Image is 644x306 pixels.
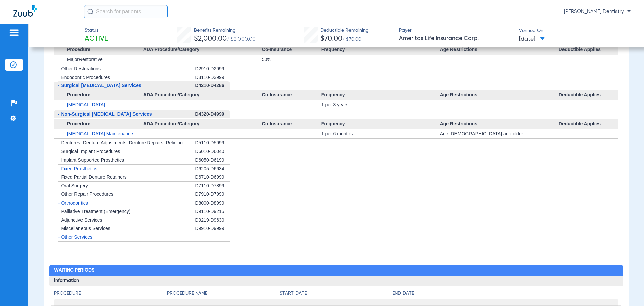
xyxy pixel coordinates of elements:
[61,174,126,180] span: Fixed Partial Denture Retainers
[262,55,321,64] div: 50%
[13,5,37,17] img: Zuub Logo
[9,29,19,37] img: hamburger-icon
[58,111,59,117] span: -
[143,90,262,100] span: ADA Procedure/Category
[61,66,101,71] span: Other Restorations
[61,183,88,188] span: Oral Surgery
[262,44,321,55] span: Co-Insurance
[58,200,60,206] span: +
[392,290,618,299] app-breakdown-title: End Date
[399,27,513,34] span: Payer
[321,90,440,100] span: Frequency
[440,90,559,100] span: Age Restrictions
[143,44,262,55] span: ADA Procedure/Category
[320,27,369,34] span: Deductible Remaining
[564,8,631,15] span: [PERSON_NAME] Dentistry
[58,234,60,240] span: +
[392,290,618,297] h4: End Date
[440,44,559,55] span: Age Restrictions
[54,290,167,299] app-breakdown-title: Procedure
[440,119,559,129] span: Age Restrictions
[143,119,262,129] span: ADA Procedure/Category
[61,166,97,171] span: Fixed Prosthetics
[194,35,227,42] span: $2,000.00
[67,131,133,136] span: [MEDICAL_DATA] Maintenance
[610,274,644,306] iframe: Chat Widget
[54,119,143,129] span: Procedure
[321,44,440,55] span: Frequency
[195,199,230,208] div: D8000-D8999
[262,119,321,129] span: Co-Insurance
[195,73,230,82] div: D3110-D3999
[227,37,256,42] span: / $2,000.00
[61,200,88,206] span: Orthodontics
[262,90,321,100] span: Co-Insurance
[54,44,143,55] span: Procedure
[195,216,230,225] div: D9219-D9630
[195,173,230,182] div: D6710-D6999
[195,110,230,119] div: D4320-D4999
[519,27,633,34] span: Verified On
[63,100,67,110] span: +
[85,34,108,44] span: Active
[194,27,256,34] span: Benefits Remaining
[61,75,110,80] span: Endodontic Procedures
[280,290,392,299] app-breakdown-title: Start Date
[559,44,618,55] span: Deductible Applies
[195,224,230,233] div: D9910-D9999
[167,290,280,299] app-breakdown-title: Procedure Name
[559,119,618,129] span: Deductible Applies
[58,83,59,88] span: -
[519,35,545,43] span: [DATE]
[61,140,183,145] span: Dentures, Denture Adjustments, Denture Repairs, Relining
[85,27,108,34] span: Status
[61,217,102,223] span: Adjunctive Services
[321,119,440,129] span: Frequency
[195,139,230,147] div: D5110-D5999
[280,290,392,297] h4: Start Date
[61,234,92,240] span: Other Services
[49,276,623,287] h3: Information
[61,209,130,214] span: Palliative Treatment (Emergency)
[321,129,440,138] div: 1 per 6 months
[321,100,440,110] div: 1 per 3 years
[195,64,230,73] div: D2910-D2999
[342,37,361,42] span: / $70.00
[61,83,141,88] span: Surgical [MEDICAL_DATA] Services
[49,265,623,276] h2: Waiting Periods
[195,147,230,156] div: D6010-D6040
[167,290,280,297] h4: Procedure Name
[559,90,618,100] span: Deductible Applies
[61,111,152,117] span: Non-Surgical [MEDICAL_DATA] Services
[84,5,168,18] input: Search for patients
[61,226,110,231] span: Miscellaneous Services
[61,149,120,154] span: Surgical Implant Procedures
[54,90,143,100] span: Procedure
[399,34,513,43] span: Ameritas Life Insurance Corp.
[195,165,230,173] div: D6205-D6634
[195,190,230,199] div: D7910-D7999
[195,156,230,165] div: D6050-D6199
[195,182,230,190] div: D7110-D7899
[440,129,559,138] div: Age [DEMOGRAPHIC_DATA] and older
[320,35,342,42] span: $70.00
[61,157,124,163] span: Implant Supported Prosthetics
[58,166,60,171] span: +
[87,9,93,15] img: Search Icon
[61,191,113,197] span: Other Repair Procedures
[195,207,230,216] div: D9110-D9215
[63,129,67,138] span: +
[54,290,167,297] h4: Procedure
[67,102,105,107] span: [MEDICAL_DATA]
[67,57,103,62] span: MajorRestorative
[195,81,230,90] div: D4210-D4286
